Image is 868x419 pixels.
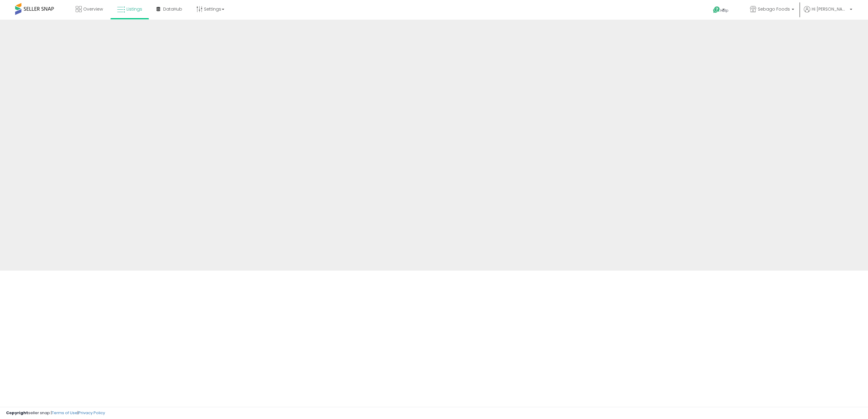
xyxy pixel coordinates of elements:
[713,6,720,14] i: Get Help
[720,8,728,13] span: Help
[163,6,182,12] span: DataHub
[83,6,103,12] span: Overview
[127,6,142,12] span: Listings
[812,6,848,12] span: Hi [PERSON_NAME]
[758,6,790,12] span: Sebago Foods
[708,2,740,20] a: Help
[804,6,852,20] a: Hi [PERSON_NAME]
